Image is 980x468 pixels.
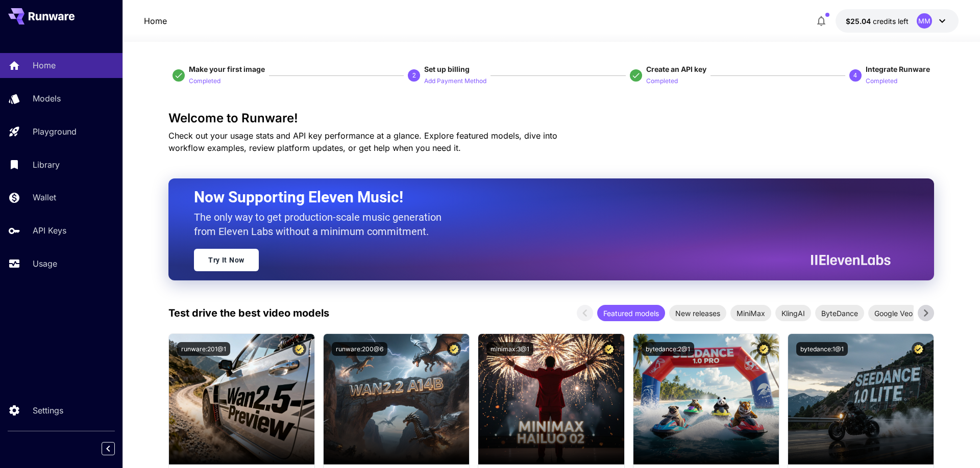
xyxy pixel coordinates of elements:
[796,342,848,356] button: bytedance:1@1
[917,13,932,29] div: MM
[412,71,416,80] p: 2
[292,342,306,356] button: Certified Model – Vetted for best performance and includes a commercial license.
[324,334,469,464] img: alt
[646,74,678,87] button: Completed
[168,305,329,321] p: Test drive the best video models
[775,308,811,319] span: KlingAI
[866,65,930,73] span: Integrate Runware
[815,308,864,319] span: ByteDance
[168,131,557,153] span: Check out your usage stats and API key performance at a glance. Explore featured models, dive int...
[775,305,811,321] div: KlingAI
[757,342,771,356] button: Certified Model – Vetted for best performance and includes a commercial license.
[189,76,220,86] p: Completed
[633,334,779,464] img: alt
[669,308,726,319] span: New releases
[866,76,897,86] p: Completed
[33,59,56,71] p: Home
[33,224,66,237] p: API Keys
[669,305,726,321] div: New releases
[846,17,873,25] span: $25.04
[846,16,909,27] div: $25.0442
[815,305,864,321] div: ByteDance
[836,9,959,33] button: $25.0442MM
[33,404,63,417] p: Settings
[33,257,57,270] p: Usage
[447,342,461,356] button: Certified Model – Vetted for best performance and includes a commercial license.
[730,305,771,321] div: MiniMax
[177,342,230,356] button: runware:201@1
[189,65,265,73] span: Make your first image
[144,15,167,27] nav: breadcrumb
[788,334,934,464] img: alt
[730,308,771,319] span: MiniMax
[873,17,909,25] span: credits left
[868,305,919,321] div: Google Veo
[102,442,115,455] button: Collapse sidebar
[642,342,694,356] button: bytedance:2@1
[866,74,897,87] button: Completed
[332,342,387,356] button: runware:200@6
[646,65,706,73] span: Create an API key
[853,71,857,80] p: 4
[597,308,665,319] span: Featured models
[597,305,665,321] div: Featured models
[424,76,486,86] p: Add Payment Method
[33,92,61,105] p: Models
[194,188,883,207] h2: Now Supporting Eleven Music!
[194,249,259,271] a: Try It Now
[109,439,122,458] div: Collapse sidebar
[478,334,624,464] img: alt
[424,74,486,87] button: Add Payment Method
[168,111,934,125] h3: Welcome to Runware!
[912,342,925,356] button: Certified Model – Vetted for best performance and includes a commercial license.
[194,210,449,239] p: The only way to get production-scale music generation from Eleven Labs without a minimum commitment.
[33,159,60,171] p: Library
[602,342,616,356] button: Certified Model – Vetted for best performance and includes a commercial license.
[646,76,678,86] p: Completed
[424,65,470,73] span: Set up billing
[868,308,919,319] span: Google Veo
[169,334,314,464] img: alt
[189,74,220,87] button: Completed
[33,125,77,138] p: Playground
[33,191,56,203] p: Wallet
[144,15,167,27] a: Home
[486,342,533,356] button: minimax:3@1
